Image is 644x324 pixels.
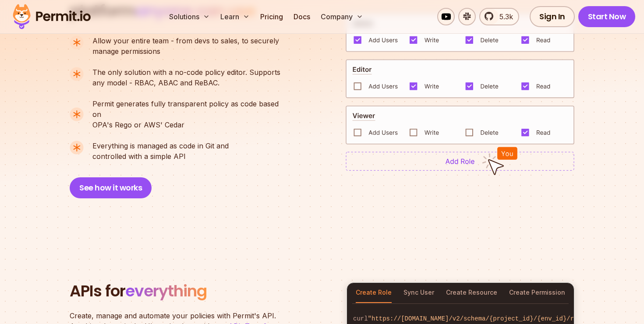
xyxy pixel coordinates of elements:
[125,280,207,302] span: everything
[356,283,392,303] button: Create Role
[92,67,280,88] p: any model - RBAC, ABAC and ReBAC.
[217,8,253,25] button: Learn
[317,8,367,25] button: Company
[9,2,95,32] img: Permit logo
[368,315,592,322] span: "https://[DOMAIN_NAME]/v2/schema/{project_id}/{env_id}/roles"
[70,177,152,198] button: See how it works
[578,6,636,27] a: Start Now
[92,99,288,130] p: OPA's Rego or AWS' Cedar
[509,283,565,303] button: Create Permission
[257,8,287,25] a: Pricing
[494,11,513,22] span: 5.3k
[92,35,279,46] span: Allow your entire team - from devs to sales, to securely
[92,99,288,120] span: Permit generates fully transparent policy as code based on
[530,6,575,27] a: Sign In
[403,283,434,303] button: Sync User
[166,8,213,25] button: Solutions
[92,141,229,151] span: Everything is managed as code in Git and
[92,141,229,162] p: controlled with a simple API
[446,283,497,303] button: Create Resource
[290,8,314,25] a: Docs
[92,67,280,77] span: The only solution with a no-code policy editor. Supports
[479,8,519,25] a: 5.3k
[92,35,279,56] p: manage permissions
[70,282,336,300] h2: APIs for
